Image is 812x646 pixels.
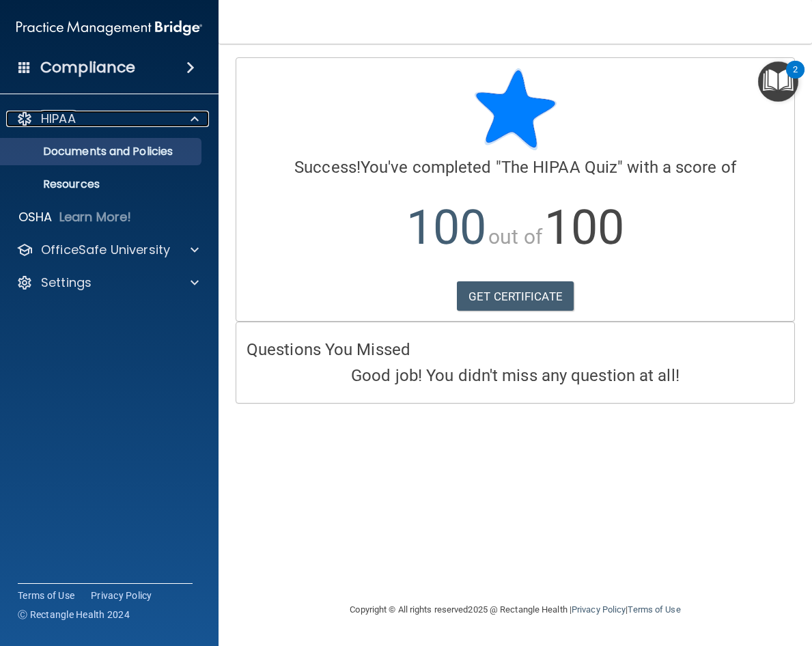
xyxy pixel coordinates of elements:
[758,61,798,102] button: Open Resource Center, 2 new notifications
[18,209,53,225] p: OSHA
[744,552,796,604] iframe: Drift Widget Chat Controller
[488,225,542,249] span: out of
[41,242,170,258] p: OfficeSafe University
[9,145,195,158] p: Documents and Policies
[247,367,784,384] h4: Good job! You didn't miss any question at all!
[247,158,784,176] h4: You've completed " " with a score of
[18,589,74,602] a: Terms of Use
[628,604,680,615] a: Terms of Use
[16,275,199,291] a: Settings
[406,199,486,255] span: 100
[266,588,765,632] div: Copyright © All rights reserved 2025 @ Rectangle Health | |
[501,158,617,177] span: The HIPAA Quiz
[41,111,76,127] p: HIPAA
[572,604,626,615] a: Privacy Policy
[59,209,132,225] p: Learn More!
[16,14,202,42] img: PMB logo
[16,242,199,258] a: OfficeSafe University
[793,70,798,87] div: 2
[9,178,195,191] p: Resources
[457,281,574,311] a: GET CERTIFICATE
[475,68,557,150] img: blue-star-rounded.9d042014.png
[41,275,92,291] p: Settings
[247,341,784,359] h4: Questions You Missed
[18,608,130,621] span: Ⓒ Rectangle Health 2024
[91,589,152,602] a: Privacy Policy
[16,111,199,127] a: HIPAA
[544,199,624,255] span: 100
[294,158,361,177] span: Success!
[40,58,135,77] h4: Compliance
